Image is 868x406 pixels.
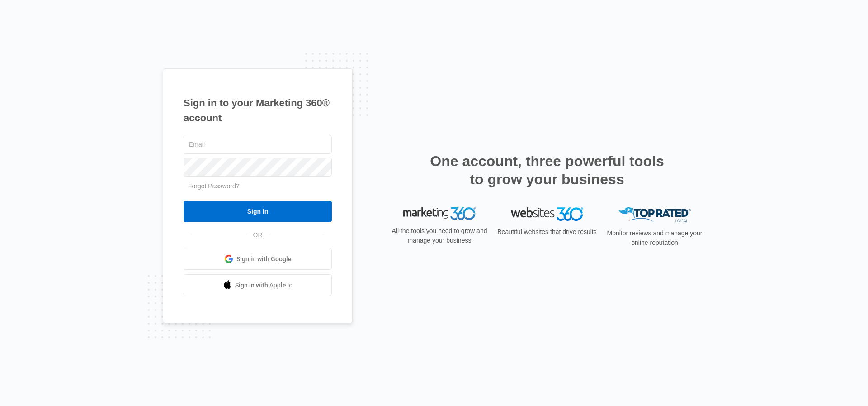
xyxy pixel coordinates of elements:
[496,227,598,237] p: Beautiful websites that drive results
[184,135,332,154] input: Email
[236,254,292,264] span: Sign in with Google
[403,207,476,220] img: Marketing 360
[427,152,667,188] h2: One account, three powerful tools to grow your business
[184,201,332,222] input: Sign In
[604,229,705,248] p: Monitor reviews and manage your online reputation
[188,182,240,190] a: Forgot Password?
[618,207,691,222] img: Top Rated Local
[235,281,293,290] span: Sign in with Apple Id
[389,226,490,245] p: All the tools you need to grow and manage your business
[247,230,269,240] span: OR
[184,248,332,270] a: Sign in with Google
[511,207,583,220] img: Websites 360
[184,274,332,296] a: Sign in with Apple Id
[184,96,332,125] h1: Sign in to your Marketing 360® account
